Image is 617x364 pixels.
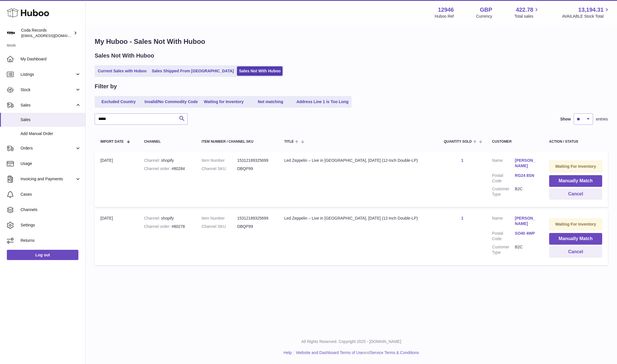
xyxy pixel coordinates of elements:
dt: Customer Type [492,186,515,197]
dt: Item Number [202,216,237,221]
h2: Filter by [95,83,117,90]
a: 13,194.31 AVAILABLE Stock Total [562,6,610,19]
span: Total sales [514,14,540,19]
span: Orders [21,146,75,151]
strong: Channel order [144,224,172,229]
strong: 12946 [438,6,454,14]
dd: DBQP99 [237,224,273,229]
td: [DATE] [95,210,138,265]
li: and [294,350,419,355]
a: Log out [7,250,78,260]
span: Returns [21,238,81,243]
span: 422.78 [516,6,533,14]
span: AVAILABLE Stock Total [562,14,610,19]
a: Not matching [248,97,293,107]
dd: B2C [515,186,538,197]
img: haz@pcatmedia.com [7,29,15,37]
strong: Channel [144,216,161,220]
span: Stock [21,87,75,93]
a: RG24 8SN [515,173,538,178]
td: [DATE] [95,152,138,207]
div: #80278 [144,224,190,229]
div: Coda Records [21,28,72,38]
div: Customer [492,140,538,144]
span: Invoicing and Payments [21,176,75,182]
dt: Channel SKU [202,166,237,171]
div: shopify [144,158,190,163]
span: Quantity Sold [444,140,472,144]
button: Manually Match [549,175,602,187]
a: Waiting for Inventory [201,97,247,107]
button: Cancel [549,188,602,200]
a: Website and Dashboard Terms of Use [296,350,363,355]
a: 1 [461,158,463,163]
a: 422.78 Total sales [514,6,540,19]
a: Current Sales with Huboo [96,66,149,76]
label: Show [560,116,571,122]
a: Help [284,350,292,355]
a: Excluded Country [96,97,141,107]
strong: Waiting For Inventory [555,222,596,226]
div: Led Zeppelin – Live in [GEOGRAPHIC_DATA], [DATE] (12-Inch Double-LP) [284,216,433,221]
a: Sales Shipped From [GEOGRAPHIC_DATA] [150,66,236,76]
span: entries [596,116,608,122]
strong: Channel [144,158,161,163]
button: Manually Match [549,233,602,245]
div: #80284 [144,166,190,171]
a: Sales Not With Huboo [237,66,283,76]
span: [EMAIL_ADDRESS][DOMAIN_NAME] [21,33,84,38]
dt: Name [492,158,515,170]
strong: Channel order [144,166,172,171]
dt: Item Number [202,158,237,163]
a: [PERSON_NAME] [515,216,538,226]
strong: GBP [480,6,492,14]
a: Invalid/No Commodity Code [143,97,200,107]
a: Address Line 1 is Too Long [295,97,351,107]
dd: B2C [515,244,538,255]
div: Channel [144,140,190,144]
strong: Waiting For Inventory [555,164,596,169]
span: My Dashboard [21,56,81,62]
a: SO40 4WP [515,231,538,236]
p: All Rights Reserved. Copyright 2025 - [DOMAIN_NAME] [90,339,612,344]
div: Action / Status [549,140,602,144]
span: Import date [100,140,124,144]
a: [PERSON_NAME] [515,158,538,169]
dt: Postal Code [492,231,515,242]
span: Channels [21,207,81,212]
span: Listings [21,72,75,77]
div: shopify [144,216,190,221]
dt: Postal Code [492,173,515,184]
button: Cancel [549,246,602,258]
h2: Sales Not With Huboo [95,52,154,60]
span: Cases [21,192,81,197]
div: Huboo Ref [435,14,454,19]
a: Service Terms & Conditions [370,350,419,355]
h1: My Huboo - Sales Not With Huboo [95,37,608,46]
dt: Channel SKU [202,224,237,229]
dt: Customer Type [492,244,515,255]
dd: DBQP99 [237,166,273,171]
span: 13,194.31 [578,6,604,14]
span: Usage [21,161,81,166]
span: Sales [21,103,75,108]
div: Item Number / Channel SKU [202,140,273,144]
div: Led Zeppelin – Live in [GEOGRAPHIC_DATA], [DATE] (12-Inch Double-LP) [284,158,433,163]
dd: 15312189325699 [237,216,273,221]
span: Title [284,140,294,144]
div: Currency [476,14,492,19]
span: Sales [21,117,81,122]
dd: 15312189325699 [237,158,273,163]
span: Add Manual Order [21,131,81,136]
dt: Name [492,216,515,228]
span: Settings [21,222,81,228]
a: 1 [461,216,463,220]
